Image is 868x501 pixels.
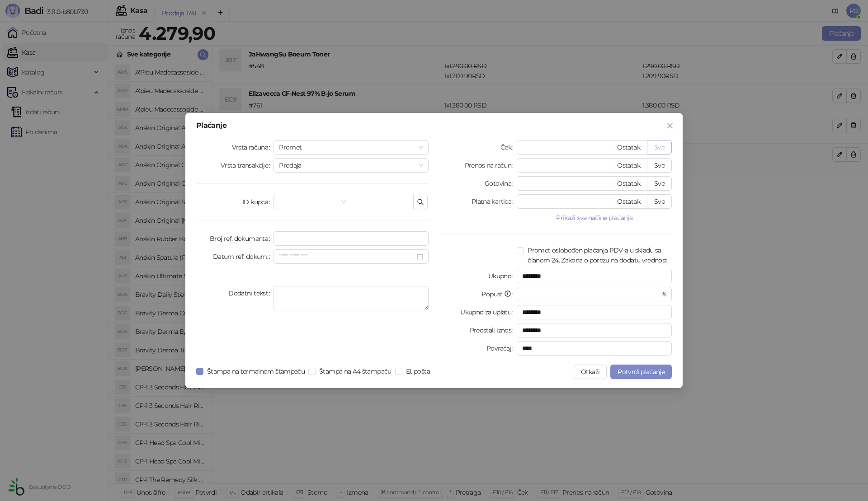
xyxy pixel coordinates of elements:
div: Plaćanje [196,122,672,129]
input: Popust [522,287,659,301]
span: Promet oslobođen plaćanja PDV-a u skladu sa članom 24. Zakona o porezu na dodatu vrednost [524,245,672,265]
span: Promet [279,140,423,154]
button: Sve [647,140,672,155]
label: Datum ref. dokum. [213,249,274,264]
button: Potvrdi plaćanje [610,365,672,379]
label: Ček [500,140,517,155]
button: Ostatak [610,158,647,173]
label: Povraćaj [486,341,517,356]
button: Sve [647,158,672,173]
span: close [666,122,674,129]
label: Dodatni tekst [228,286,274,300]
button: Ostatak [610,176,647,191]
label: Prenos na račun [465,158,517,173]
label: Broj ref. dokumenta [210,231,274,246]
button: Otkaži [574,365,607,379]
label: Preostali iznos [470,323,517,337]
label: ID kupca [242,195,274,209]
label: Vrsta računa [232,140,274,155]
button: Close [663,118,677,133]
span: El. pošta [402,366,434,376]
label: Platna kartica [472,194,517,209]
label: Ukupno za uplatu [460,305,517,319]
label: Popust [481,287,517,301]
input: Broj ref. dokumenta [274,231,429,246]
textarea: Dodatni tekst [274,286,429,310]
label: Gotovina [485,176,517,191]
span: Prodaja [279,159,423,172]
span: Potvrdi plaćanje [618,368,665,376]
span: Zatvori [663,122,677,129]
button: Sve [647,176,672,191]
label: Ukupno [488,269,517,283]
button: Ostatak [610,194,647,209]
label: Vrsta transakcije [221,158,274,173]
button: Sve [647,194,672,209]
span: Štampa na A4 štampaču [316,366,395,376]
button: Ostatak [610,140,647,155]
span: Štampa na termalnom štampaču [203,366,308,376]
button: Prikaži sve načine plaćanja [517,212,672,223]
input: Datum ref. dokum. [279,252,415,262]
